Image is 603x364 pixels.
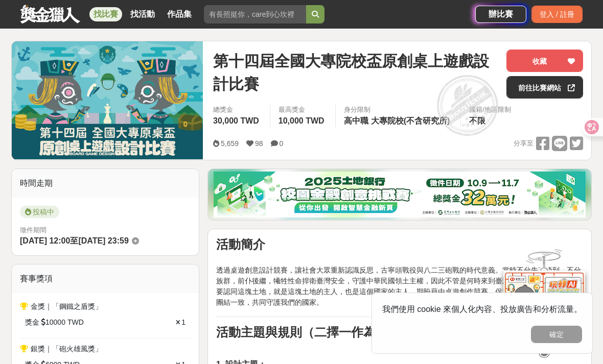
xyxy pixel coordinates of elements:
[514,136,534,151] span: 分享至
[89,7,122,21] a: 找比賽
[45,317,65,328] span: 10000
[213,105,262,115] span: 總獎金
[371,116,450,125] span: 大專院校(不含研究所)
[25,317,39,328] span: 獎金
[126,7,159,21] a: 找活動
[213,50,498,95] span: 第十四屆全國大專院校盃原創桌上遊戲設計比賽
[506,76,583,99] a: 前往比賽網站
[20,236,70,245] span: [DATE] 12:00
[531,6,583,23] div: 登入 / 註冊
[31,302,102,310] span: 金獎｜「鋼鐵之盾獎」
[78,236,128,245] span: [DATE] 23:59
[279,105,327,115] span: 最高獎金
[344,116,368,125] span: 高中職
[67,317,84,328] span: TWD
[531,326,582,343] button: 確定
[12,264,199,293] div: 賽事獎項
[506,50,583,72] button: 收藏
[214,172,586,217] img: d20b4788-230c-4a26-8bab-6e291685a538.png
[213,116,259,125] span: 30,000 TWD
[20,206,59,218] span: 投稿中
[279,116,324,125] span: 10,000 TWD
[221,139,239,148] span: 5,659
[204,5,306,23] input: 有長照挺你，care到心坎裡！青春出手，拍出照顧 影音徵件活動
[216,237,265,251] strong: 活動簡介
[382,305,582,313] span: 我們使用 cookie 來個人化內容、投放廣告和分析流量。
[20,226,47,234] span: 徵件期間
[344,105,453,115] div: 身分限制
[12,41,203,159] img: Cover Image
[216,254,583,308] p: 透過桌遊創意設計競賽，讓社會大眾重新認識反思，古寧頭戰役與八二三砲戰的時代意義。當時不分先來後到，不分族群，前仆後繼，犧牲性命捍衛臺灣安全，守護中華民國領土主權，因此不管是何時來到臺灣，不管是什...
[12,169,199,198] div: 時間走期
[216,325,486,339] strong: 活動主題與規則（二擇一作為遊戲設計基礎背景）
[255,139,263,148] span: 98
[31,345,102,353] span: 銀獎｜「砲火雄風獎」
[163,7,196,21] a: 作品集
[475,6,526,23] a: 辦比賽
[280,139,284,148] span: 0
[503,271,585,338] img: d2146d9a-e6f6-4337-9592-8cefde37ba6b.png
[181,318,185,326] span: 1
[70,236,78,245] span: 至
